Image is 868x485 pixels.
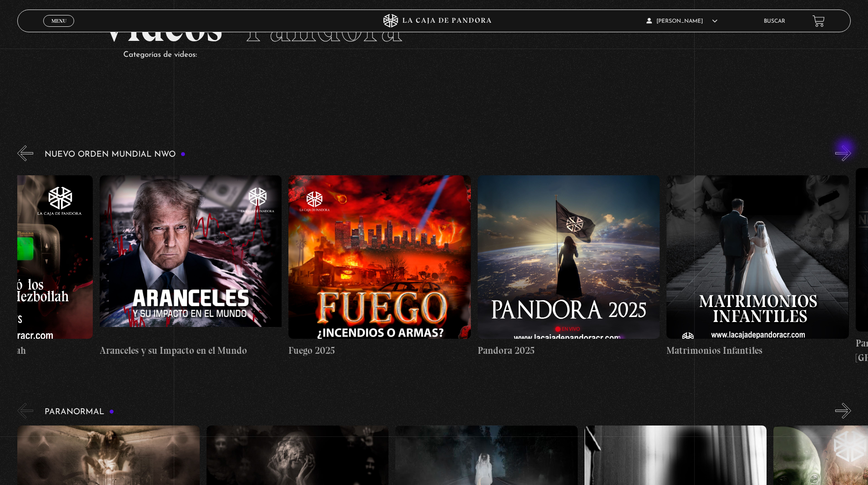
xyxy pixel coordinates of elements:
[45,408,114,416] h3: Paranormal
[17,403,33,419] button: Previous
[100,343,282,358] h4: Aranceles y su Impacto en el Mundo
[288,168,471,365] a: Fuego 2025
[101,5,767,48] h2: Videos
[48,26,70,32] span: Cerrar
[478,168,660,365] a: Pandora 2025
[835,403,851,419] button: Next
[666,168,849,365] a: Matrimonios Infantiles
[812,15,825,27] a: View your shopping cart
[51,18,66,24] span: Menu
[478,343,660,358] h4: Pandora 2025
[646,19,717,24] span: [PERSON_NAME]
[45,150,186,159] h3: Nuevo Orden Mundial NWO
[17,145,33,161] button: Previous
[764,19,785,24] a: Buscar
[100,168,282,365] a: Aranceles y su Impacto en el Mundo
[835,145,851,161] button: Next
[123,48,767,62] p: Categorías de videos:
[288,343,471,358] h4: Fuego 2025
[666,343,849,358] h4: Matrimonios Infantiles
[245,0,403,52] span: Pandora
